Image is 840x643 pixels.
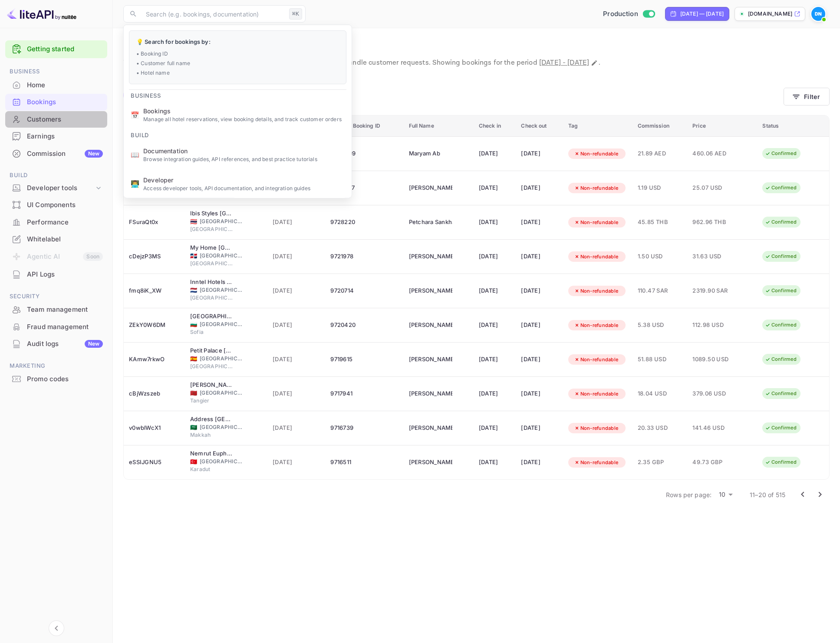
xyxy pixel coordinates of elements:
[200,355,243,363] span: [GEOGRAPHIC_DATA]
[748,10,792,18] p: [DOMAIN_NAME]
[568,286,624,297] div: Non-refundable
[680,10,724,18] div: [DATE] — [DATE]
[143,184,345,192] p: Access developer tools, API documentation, and integration guides
[638,252,682,261] span: 1.50 USD
[521,387,557,401] div: [DATE]
[759,217,802,228] div: Confirmed
[190,260,234,267] span: [GEOGRAPHIC_DATA]
[129,318,180,332] div: ZEkY0W6DM
[759,182,802,193] div: Confirmed
[479,215,511,229] div: [DATE]
[330,215,398,229] div: 9728220
[5,301,107,318] div: Team management
[190,253,197,259] span: Dominican Republic
[521,181,557,195] div: [DATE]
[692,218,736,227] span: 962.96 THB
[568,354,624,365] div: Non-refundable
[85,340,103,348] div: New
[190,209,234,218] div: Ibis Styles Bangkok Sukhumvit 50
[474,115,516,137] th: Check in
[27,322,103,332] div: Fraud management
[273,355,320,364] span: [DATE]
[715,488,736,501] div: 10
[692,149,736,158] span: 460.06 AED
[759,320,802,330] div: Confirmed
[190,225,234,233] span: [GEOGRAPHIC_DATA]
[49,620,64,636] button: Collapse navigation
[200,252,243,260] span: [GEOGRAPHIC_DATA]
[143,106,345,115] span: Bookings
[143,155,345,163] p: Browse integration guides, API references, and best practice tutorials
[273,423,320,433] span: [DATE]
[7,7,76,21] img: LiteAPI logo
[5,67,107,76] span: Business
[27,374,103,384] div: Promo codes
[479,353,511,366] div: [DATE]
[638,149,682,158] span: 21.89 AED
[638,423,682,433] span: 20.33 USD
[5,214,107,230] a: Performance
[289,8,302,20] div: ⌘K
[190,244,234,252] div: My Home Hotel Punta Cana
[143,115,345,123] p: Manage all hotel reservations, view booking details, and track customer orders
[521,455,557,469] div: [DATE]
[325,115,403,137] th: Supplier Booking ID
[129,215,180,229] div: FSuraQt0x
[5,266,107,283] div: API Logs
[811,7,825,21] img: Dominic Newboult
[129,250,180,264] div: cDejzP3MS
[409,215,452,229] div: Petchara Sankharat
[273,252,320,261] span: [DATE]
[811,486,829,503] button: Go to next page
[273,286,320,296] span: [DATE]
[27,339,103,349] div: Audit logs
[273,389,320,399] span: [DATE]
[409,353,452,366] div: Chue Yee Yang
[638,320,682,330] span: 5.38 USD
[568,217,624,228] div: Non-refundable
[5,171,107,180] span: Build
[479,421,511,435] div: [DATE]
[190,322,197,327] span: Bulgaria
[568,320,624,331] div: Non-refundable
[759,422,802,433] div: Confirmed
[5,77,107,93] a: Home
[330,250,398,264] div: 9721978
[479,318,511,332] div: [DATE]
[539,58,589,67] span: [DATE] - [DATE]
[190,381,234,389] div: Barcelo Tanger
[190,449,234,458] div: Nemrut Euphrat Hotel
[5,266,107,282] a: API Logs
[5,292,107,301] span: Security
[5,94,107,110] a: Bookings
[638,355,682,364] span: 51.88 USD
[190,287,197,293] span: Netherlands
[479,147,511,161] div: [DATE]
[479,455,511,469] div: [DATE]
[692,320,736,330] span: 112.98 USD
[516,115,563,137] th: Check out
[190,294,234,302] span: [GEOGRAPHIC_DATA]
[5,197,107,213] a: UI Components
[190,459,197,465] span: Türkiye
[666,490,712,499] p: Rows per page:
[750,490,785,499] p: 11–20 of 515
[794,486,811,503] button: Go to previous page
[632,115,688,137] th: Commission
[692,252,736,261] span: 31.63 USD
[568,251,624,262] div: Non-refundable
[563,115,632,137] th: Tag
[330,284,398,298] div: 9720714
[27,132,103,142] div: Earnings
[190,278,234,287] div: Inntel Hotels Amsterdam Centre
[190,431,234,439] span: Makkah
[568,457,624,468] div: Non-refundable
[85,150,103,158] div: New
[27,183,94,193] div: Developer tools
[479,284,511,298] div: [DATE]
[129,421,180,435] div: v0wblWcX1
[603,9,638,19] span: Production
[521,250,557,264] div: [DATE]
[521,318,557,332] div: [DATE]
[190,390,197,396] span: Morocco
